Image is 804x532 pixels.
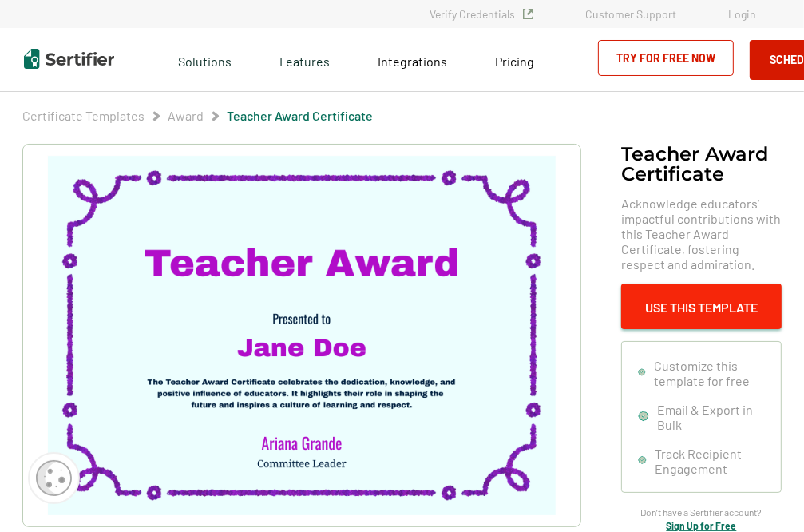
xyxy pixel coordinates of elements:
[621,144,782,184] h1: Teacher Award Certificate
[430,7,533,21] a: Verify Credentials
[585,7,676,21] a: Customer Support
[168,108,204,124] span: Award
[654,358,765,388] span: Customize this template for free
[495,50,534,69] a: Pricing
[728,7,756,21] a: Login
[621,284,782,329] button: Use This Template
[378,54,447,69] span: Integrations
[22,108,145,124] span: Certificate Templates
[22,108,145,123] a: Certificate Templates
[178,50,232,69] span: Solutions
[523,9,533,19] img: Verified
[227,108,373,123] a: Teacher Award Certificate
[598,40,734,76] a: Try for Free Now
[655,446,765,476] span: Track Recipient Engagement
[24,49,114,69] img: Sertifier | Digital Credentialing Platform
[621,196,782,272] span: Acknowledge educators’ impactful contributions with this Teacher Award Certificate, fostering res...
[378,50,447,69] a: Integrations
[495,54,534,69] span: Pricing
[168,108,204,123] a: Award
[227,108,373,124] span: Teacher Award Certificate
[48,156,556,515] img: Teacher Award Certificate
[279,50,330,69] span: Features
[36,460,72,496] img: Cookie Popup Icon
[724,455,804,532] iframe: Chat Widget
[641,505,762,520] span: Don’t have a Sertifier account?
[22,108,373,124] div: Breadcrumb
[667,520,737,531] a: Sign Up for Free
[657,402,765,432] span: Email & Export in Bulk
